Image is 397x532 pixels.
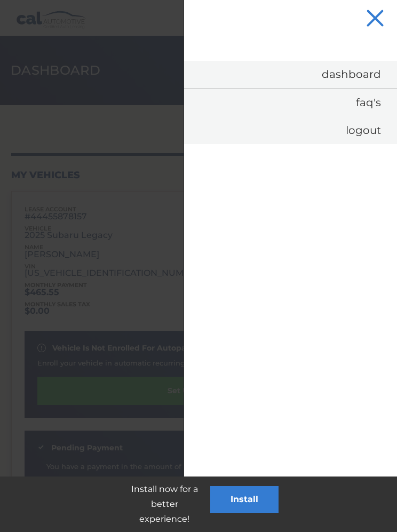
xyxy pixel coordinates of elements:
[184,89,397,116] a: FAQ's
[118,482,210,527] p: Install now for a better experience!
[364,11,386,28] button: Menu
[184,61,397,88] a: Dashboard
[210,486,279,513] button: Install
[184,116,397,144] a: Logout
